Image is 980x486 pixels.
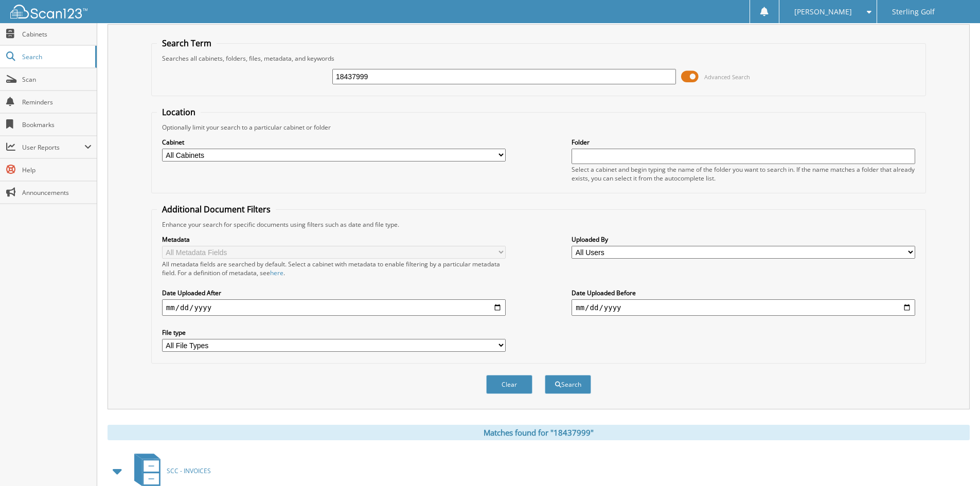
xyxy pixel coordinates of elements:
legend: Additional Document Filters [157,204,276,215]
div: Select a cabinet and begin typing the name of the folder you want to search in. If the name match... [572,165,915,183]
input: end [572,299,915,316]
div: All metadata fields are searched by default. Select a cabinet with metadata to enable filtering b... [162,260,506,277]
button: Search [545,375,591,394]
div: Enhance your search for specific documents using filters such as date and file type. [157,220,920,229]
legend: Location [157,106,201,118]
span: Advanced Search [704,73,750,81]
label: Metadata [162,235,506,244]
legend: Search Term [157,38,217,49]
div: Optionally limit your search to a particular cabinet or folder [157,123,920,132]
span: Help [22,166,92,174]
div: Matches found for "18437999" [108,425,970,440]
span: Search [22,52,90,61]
iframe: Chat Widget [929,437,980,486]
label: Folder [572,138,915,147]
label: Date Uploaded Before [572,289,915,297]
label: Uploaded By [572,235,915,244]
input: start [162,299,506,316]
span: SCC - INVOICES [167,466,211,475]
label: Cabinet [162,138,506,147]
span: Sterling Golf [892,9,935,15]
a: here [270,268,283,277]
label: Date Uploaded After [162,289,506,297]
img: scan123-logo-white.svg [10,5,87,19]
div: Searches all cabinets, folders, files, metadata, and keywords [157,54,920,63]
label: File type [162,328,506,337]
span: Cabinets [22,30,92,39]
span: [PERSON_NAME] [794,9,852,15]
span: Bookmarks [22,120,92,129]
span: Scan [22,75,92,84]
button: Clear [486,375,532,394]
span: User Reports [22,143,84,152]
span: Reminders [22,98,92,106]
span: Announcements [22,188,92,197]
